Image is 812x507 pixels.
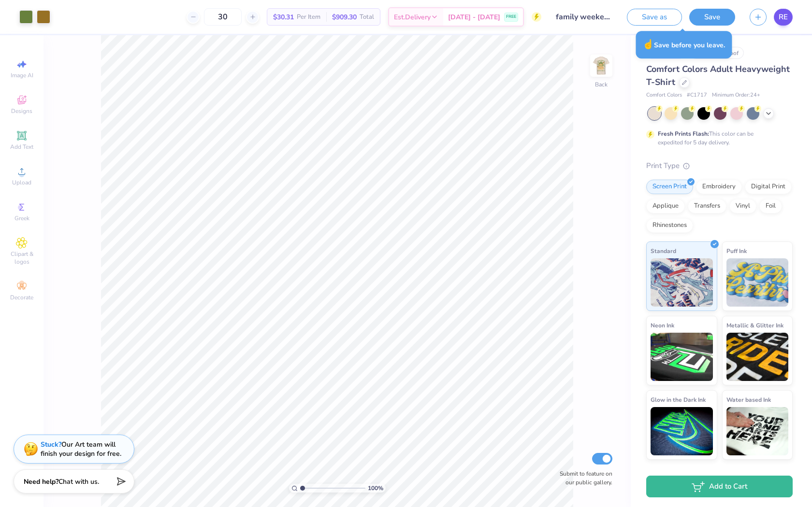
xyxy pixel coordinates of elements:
img: Puff Ink [726,258,789,307]
span: Upload [12,179,31,186]
span: Clipart & logos [5,250,39,266]
img: Back [592,56,611,75]
span: Total [360,12,374,22]
span: Comfort Colors Adult Heavyweight T-Shirt [646,63,790,88]
span: Standard [651,246,676,256]
span: Glow in the Dark Ink [651,394,706,405]
strong: Need help? [24,477,58,486]
button: Save [689,9,735,26]
div: This color can be expedited for 5 day delivery. [658,129,777,147]
span: Minimum Order: 24 + [712,91,760,99]
span: Chat with us. [58,477,99,486]
button: Add to Cart [646,476,793,497]
input: – – [204,8,242,26]
div: Save before you leave. [636,31,732,58]
span: Per Item [297,12,320,22]
div: Print Type [646,160,793,171]
span: # C1717 [687,91,707,99]
span: Est. Delivery [394,12,431,22]
img: Standard [651,258,713,307]
input: Untitled Design [549,7,620,27]
span: $30.31 [273,12,294,22]
span: Water based Ink [726,394,771,405]
div: Digital Print [745,180,792,194]
span: ☝️ [642,38,654,51]
span: Greek [14,214,29,222]
span: Add Text [10,143,33,151]
a: RE [774,9,793,26]
span: [DATE] - [DATE] [448,12,500,22]
span: 100 % [368,484,383,493]
button: Save as [627,9,682,26]
strong: Stuck? [41,440,61,449]
div: Our Art team will finish your design for free. [41,440,121,458]
span: RE [779,12,788,23]
img: Metallic & Glitter Ink [726,333,789,381]
div: Embroidery [696,180,742,194]
span: Puff Ink [726,246,747,256]
img: Neon Ink [651,333,713,381]
div: Applique [646,199,685,213]
div: Vinyl [729,199,756,213]
span: FREE [506,14,516,20]
div: Screen Print [646,180,693,194]
span: Comfort Colors [646,91,682,99]
label: Submit to feature on our public gallery. [554,469,612,487]
img: Glow in the Dark Ink [651,407,713,455]
div: Back [595,80,608,89]
span: $909.30 [332,12,357,22]
span: Designs [11,107,32,115]
span: Metallic & Glitter Ink [726,320,783,330]
div: Transfers [688,199,726,213]
div: Foil [759,199,782,213]
span: Neon Ink [651,320,674,330]
div: Rhinestones [646,218,693,233]
img: Water based Ink [726,407,789,455]
strong: Fresh Prints Flash: [658,130,709,138]
span: Image AI [11,71,33,79]
span: Decorate [10,294,33,301]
